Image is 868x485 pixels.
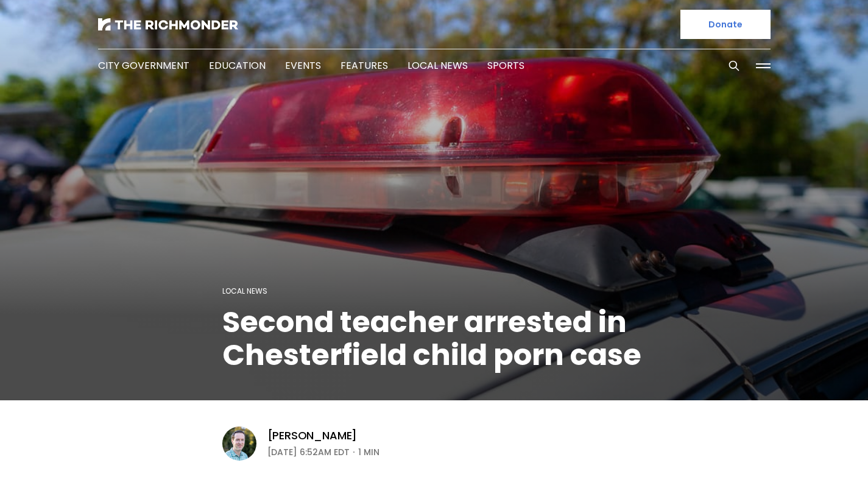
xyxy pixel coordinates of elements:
a: Local News [222,286,267,296]
img: The Richmonder [98,18,238,30]
time: [DATE] 6:52AM EDT [267,445,350,459]
a: [PERSON_NAME] [267,428,358,443]
a: City Government [98,58,189,73]
button: Search this site [725,57,743,75]
a: Features [340,58,388,73]
a: Sports [487,58,524,73]
img: Michael Phillips [222,427,256,461]
h1: Second teacher arrested in Chesterfield child porn case [222,306,646,372]
a: Donate [680,10,771,39]
a: Education [209,58,266,73]
a: Events [285,58,321,73]
span: 1 min [358,445,379,459]
a: Local News [408,58,468,73]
